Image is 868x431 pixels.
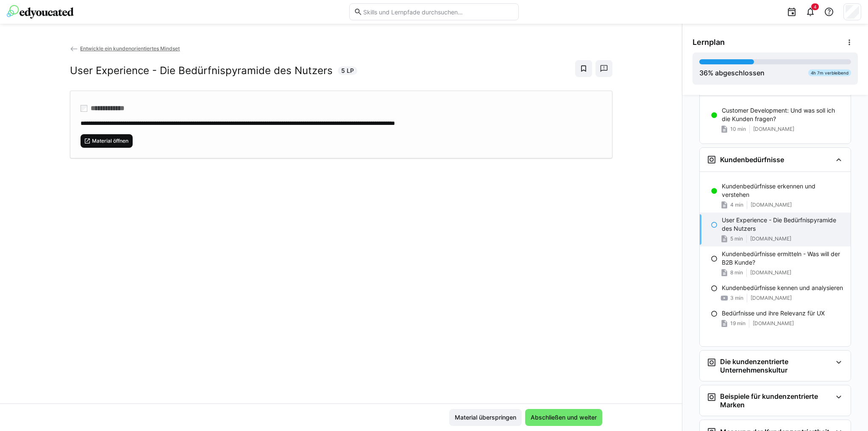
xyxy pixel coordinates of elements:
[730,126,746,133] span: 10 min
[814,4,816,9] span: 4
[693,38,725,47] span: Lernplan
[751,295,792,301] span: [DOMAIN_NAME]
[720,392,832,409] h3: Beispiele für kundenzentrierte Marken
[753,320,794,327] span: [DOMAIN_NAME]
[722,182,844,199] p: Kundenbedürfnisse erkennen und verstehen
[722,106,844,123] p: Customer Development: Und was soll ich die Kunden fragen?
[699,69,708,77] span: 36
[70,45,180,52] a: Entwickle ein kundenorientiertes Mindset
[751,202,792,208] span: [DOMAIN_NAME]
[362,8,514,16] input: Skills und Lernpfade durchsuchen…
[80,45,180,52] span: Entwickle ein kundenorientiertes Mindset
[730,202,743,208] span: 4 min
[750,269,791,276] span: [DOMAIN_NAME]
[529,413,598,422] span: Abschließen und weiter
[70,64,333,77] h2: User Experience - Die Bedürfnispyramide des Nutzers
[730,269,743,276] span: 8 min
[720,155,784,164] h3: Kundenbedürfnisse
[730,235,743,242] span: 5 min
[722,250,844,267] p: Kundenbedürfnisse ermitteln - Was will der B2B Kunde?
[699,68,765,78] div: % abgeschlossen
[720,357,832,374] h3: Die kundenzentrierte Unternehmenskultur
[81,134,133,148] button: Material öffnen
[449,409,522,426] button: Material überspringen
[730,295,743,301] span: 3 min
[808,69,851,76] div: 4h 7m verbleibend
[341,66,354,75] span: 5 LP
[722,309,825,318] p: Bedürfnisse und ihre Relevanz für UX
[722,216,844,233] p: User Experience - Die Bedürfnispyramide des Nutzers
[753,126,794,133] span: [DOMAIN_NAME]
[453,413,517,422] span: Material überspringen
[722,284,843,292] p: Kundenbedürfnisse kennen und analysieren
[91,138,129,144] span: Material öffnen
[525,409,602,426] button: Abschließen und weiter
[730,320,746,327] span: 19 min
[750,235,791,242] span: [DOMAIN_NAME]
